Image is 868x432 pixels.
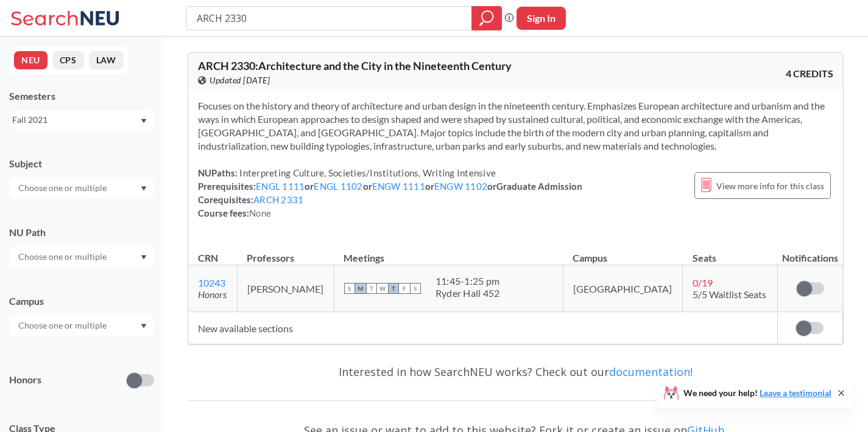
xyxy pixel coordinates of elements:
[188,354,844,389] div: Interested in how SearchNEU works? Check out our
[12,113,139,127] div: Fall 2021
[237,239,334,265] th: Professors
[693,288,766,300] span: 5/5 Waitlist Seats
[410,283,421,294] span: S
[377,283,388,294] span: W
[683,389,831,397] span: We need your help!
[9,89,154,103] div: Semesters
[237,265,334,312] td: [PERSON_NAME]
[366,283,377,294] span: T
[9,246,154,267] div: Dropdown arrow
[334,239,563,265] th: Meetings
[777,239,842,265] th: Notifications
[198,100,825,152] span: Focuses on the history and theory of architecture and urban design in the nineteenth century. Emp...
[563,239,682,265] th: Campus
[256,181,305,192] a: ENGL 1111
[372,181,425,192] a: ENGW 1111
[89,51,124,69] button: LAW
[563,265,682,312] td: [GEOGRAPHIC_DATA]
[314,181,362,192] a: ENGL 1102
[52,51,84,69] button: CPS
[9,294,154,308] div: Campus
[786,67,833,80] span: 4 CREDITS
[344,283,355,294] span: S
[198,166,582,220] div: NUPaths: Prerequisites: or or or or Graduate Admission Corequisites: Course fees:
[479,10,494,27] svg: magnifying glass
[9,157,154,170] div: Subject
[355,283,366,294] span: M
[198,277,225,288] a: 10243
[12,249,115,264] input: Choose one or multiple
[436,287,500,299] div: Ryder Hall 452
[141,324,147,329] svg: Dropdown arrow
[9,315,154,336] div: Dropdown arrow
[9,110,154,130] div: Fall 2021Dropdown arrow
[198,59,512,72] span: ARCH 2330 : Architecture and the City in the Nineteenth Century
[188,312,777,344] td: New available sections
[238,167,496,178] span: Interpreting Culture, Societies/Institutions, Writing Intensive
[141,119,147,124] svg: Dropdown arrow
[141,186,147,191] svg: Dropdown arrow
[12,318,115,333] input: Choose one or multiple
[196,8,463,29] input: Class, professor, course number, "phrase"
[760,388,831,398] a: Leave a testimonial
[436,275,500,287] div: 11:45 - 1:25 pm
[198,288,227,300] i: Honors
[388,283,399,294] span: T
[693,277,713,288] span: 0 / 19
[249,207,271,218] span: None
[517,7,566,30] button: Sign In
[9,226,154,239] div: NU Path
[399,283,410,294] span: F
[12,181,115,195] input: Choose one or multiple
[434,181,487,192] a: ENGW 1102
[14,51,48,69] button: NEU
[141,255,147,260] svg: Dropdown arrow
[253,194,303,205] a: ARCH 2331
[210,74,270,87] span: Updated [DATE]
[471,6,502,30] div: magnifying glass
[683,239,777,265] th: Seats
[9,178,154,198] div: Dropdown arrow
[609,364,693,379] a: documentation!
[716,178,824,193] span: View more info for this class
[198,251,218,265] div: CRN
[9,373,41,387] p: Honors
